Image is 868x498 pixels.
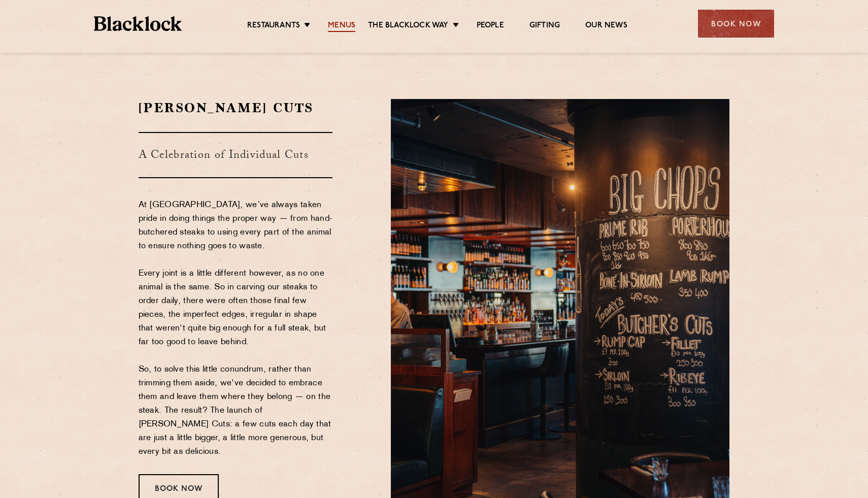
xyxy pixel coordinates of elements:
[585,21,627,32] a: Our News
[139,99,333,117] h2: [PERSON_NAME] Cuts
[247,21,300,32] a: Restaurants
[139,198,333,459] p: At [GEOGRAPHIC_DATA], we’ve always taken pride in doing things the proper way — from hand-butcher...
[529,21,560,32] a: Gifting
[477,21,504,32] a: People
[328,21,355,32] a: Menus
[368,21,448,32] a: The Blacklock Way
[139,132,333,178] h3: A Celebration of Individual Cuts
[698,10,774,38] div: Book Now
[94,16,182,31] img: BL_Textured_Logo-footer-cropped.svg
